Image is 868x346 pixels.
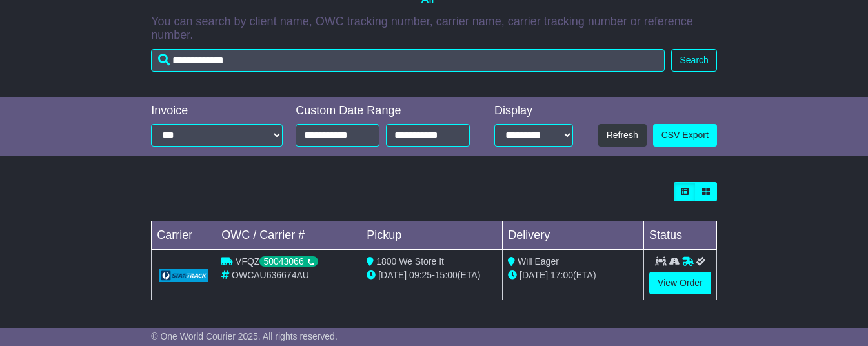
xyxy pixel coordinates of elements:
button: Refresh [598,124,647,147]
span: 15:00 [435,270,458,280]
p: You can search by client name, OWC tracking number, carrier name, carrier tracking number or refe... [151,15,717,43]
span: OWCAU636674AU [232,270,309,280]
div: Invoice [151,104,283,118]
td: Status [644,221,717,250]
img: GetCarrierServiceLogo [159,269,208,282]
a: View Order [649,272,711,294]
button: Search [671,49,716,72]
span: 09:25 [409,270,432,280]
div: 50043066 [259,256,318,267]
span: [DATE] [378,270,407,280]
span: 1800 We Store It [376,256,444,267]
td: Pickup [361,221,503,250]
td: Carrier [152,221,216,250]
span: © One World Courier 2025. All rights reserved. [151,331,338,341]
div: Display [494,104,573,118]
span: Will Eager [518,256,559,267]
span: VFQZ [236,256,318,267]
a: CSV Export [653,124,717,147]
div: Custom Date Range [296,104,476,118]
span: 17:00 [550,270,573,280]
div: - (ETA) [367,269,497,282]
span: [DATE] [520,270,548,280]
td: OWC / Carrier # [216,221,361,250]
div: (ETA) [508,269,638,282]
td: Delivery [503,221,644,250]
